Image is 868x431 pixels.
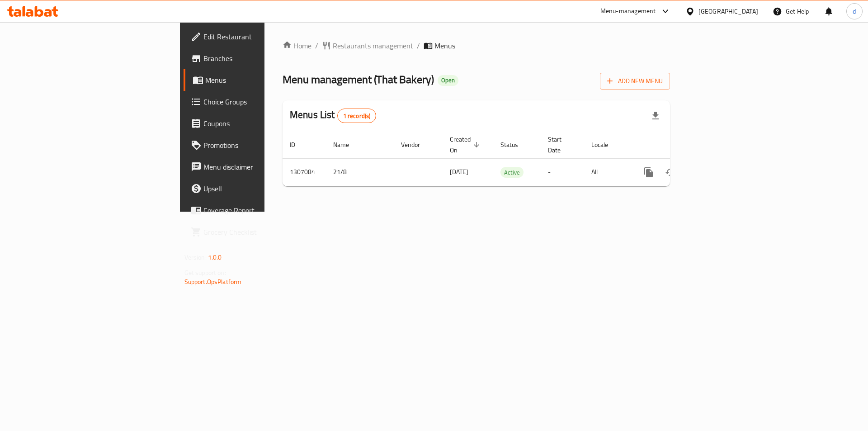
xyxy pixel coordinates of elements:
[283,69,434,90] span: Menu management ( That Bakery )
[450,134,482,156] span: Created On
[184,199,325,221] a: Coverage Report
[203,53,318,64] span: Branches
[184,91,325,113] a: Choice Groups
[607,76,663,87] span: Add New Menu
[184,221,325,243] a: Grocery Checklist
[333,139,361,150] span: Name
[203,140,318,151] span: Promotions
[184,156,325,178] a: Menu disclaimer
[203,118,318,129] span: Coupons
[205,75,318,85] span: Menus
[283,131,732,186] table: enhanced table
[638,161,660,183] button: more
[548,134,573,156] span: Start Date
[438,75,458,86] div: Open
[203,31,318,42] span: Edit Restaurant
[208,251,222,263] span: 1.0.0
[184,47,325,69] a: Branches
[184,276,242,288] a: Support.OpsPlatform
[184,26,325,47] a: Edit Restaurant
[584,158,631,186] td: All
[184,251,207,263] span: Version:
[337,109,377,123] div: Total records count
[326,158,394,186] td: 21/8
[203,161,318,172] span: Menu disclaimer
[283,40,670,51] nav: breadcrumb
[500,167,524,178] span: Active
[591,139,620,150] span: Locale
[417,40,420,51] li: /
[450,166,468,178] span: [DATE]
[338,112,376,120] span: 1 record(s)
[853,6,856,16] span: d
[203,205,318,216] span: Coverage Report
[322,40,413,51] a: Restaurants management
[438,76,458,84] span: Open
[290,108,376,123] h2: Menus List
[401,139,432,150] span: Vendor
[333,40,413,51] span: Restaurants management
[184,178,325,199] a: Upsell
[184,113,325,134] a: Coupons
[600,6,656,17] div: Menu-management
[631,131,732,159] th: Actions
[184,267,226,279] span: Get support on:
[184,134,325,156] a: Promotions
[203,183,318,194] span: Upsell
[660,161,681,183] button: Change Status
[500,139,530,150] span: Status
[203,96,318,107] span: Choice Groups
[541,158,584,186] td: -
[698,6,758,16] div: [GEOGRAPHIC_DATA]
[600,73,670,90] button: Add New Menu
[434,40,455,51] span: Menus
[203,227,318,237] span: Grocery Checklist
[645,105,666,127] div: Export file
[184,69,325,91] a: Menus
[290,139,307,150] span: ID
